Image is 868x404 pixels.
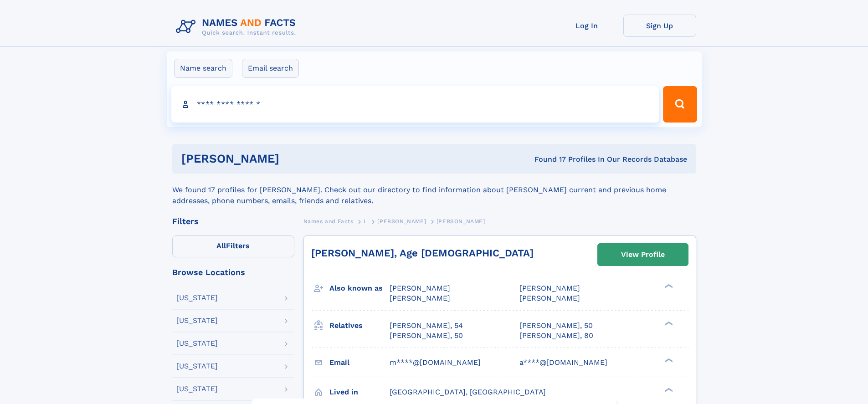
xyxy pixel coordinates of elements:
[390,388,546,396] span: [GEOGRAPHIC_DATA], [GEOGRAPHIC_DATA]
[172,174,696,206] div: We found 17 profiles for [PERSON_NAME]. Check out our directory to find information about [PERSON...
[377,218,426,225] span: [PERSON_NAME]
[390,294,450,302] span: [PERSON_NAME]
[390,331,463,341] a: [PERSON_NAME], 50
[519,321,593,331] a: [PERSON_NAME], 50
[329,281,390,296] h3: Also known as
[364,215,367,227] a: L
[663,320,673,326] div: ❯
[176,294,218,302] div: [US_STATE]
[390,321,463,331] a: [PERSON_NAME], 54
[311,247,534,259] a: [PERSON_NAME], Age [DEMOGRAPHIC_DATA]
[172,235,294,257] label: Filters
[174,59,232,78] label: Name search
[550,15,623,37] a: Log In
[242,59,299,78] label: Email search
[171,86,659,123] input: search input
[329,355,390,370] h3: Email
[519,284,580,292] span: [PERSON_NAME]
[663,357,673,363] div: ❯
[519,331,593,341] a: [PERSON_NAME], 80
[181,153,407,164] h1: [PERSON_NAME]
[377,215,426,227] a: [PERSON_NAME]
[176,363,218,370] div: [US_STATE]
[663,86,697,123] button: Search Button
[303,215,354,227] a: Names and Facts
[621,244,665,265] div: View Profile
[407,154,687,164] div: Found 17 Profiles In Our Records Database
[216,241,226,250] span: All
[172,217,294,225] div: Filters
[176,317,218,324] div: [US_STATE]
[172,15,303,39] img: Logo Names and Facts
[390,284,450,292] span: [PERSON_NAME]
[364,218,367,225] span: L
[329,318,390,333] h3: Relatives
[623,15,696,37] a: Sign Up
[176,340,218,347] div: [US_STATE]
[172,268,294,276] div: Browse Locations
[519,294,580,302] span: [PERSON_NAME]
[663,387,673,393] div: ❯
[598,244,688,266] a: View Profile
[663,283,673,289] div: ❯
[176,385,218,393] div: [US_STATE]
[329,384,390,400] h3: Lived in
[437,218,485,225] span: [PERSON_NAME]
